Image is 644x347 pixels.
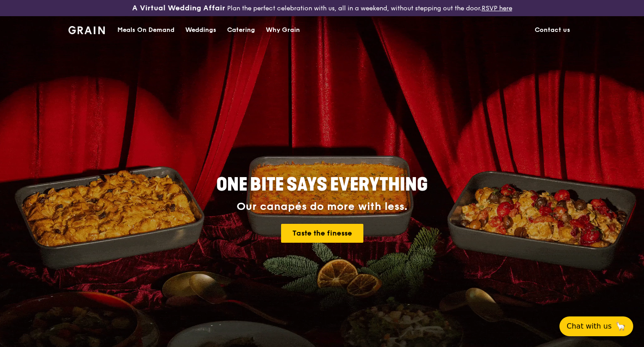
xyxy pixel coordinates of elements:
div: Catering [227,17,255,44]
a: Why Grain [260,17,305,44]
div: Weddings [185,17,216,44]
button: Chat with us🦙 [559,316,633,336]
a: Weddings [180,17,222,44]
span: 🦙 [615,321,626,332]
div: Our canapés do more with less. [160,200,484,213]
a: Contact us [529,17,576,44]
a: Taste the finesse [281,224,363,243]
div: Why Grain [266,17,300,44]
a: RSVP here [482,4,512,12]
a: Catering [222,17,260,44]
h3: A Virtual Wedding Affair [132,4,225,13]
div: Plan the perfect celebration with us, all in a weekend, without stepping out the door. [107,4,537,13]
span: ONE BITE SAYS EVERYTHING [216,174,428,196]
span: Chat with us [567,321,612,332]
img: Grain [68,26,105,34]
div: Meals On Demand [117,17,174,44]
a: GrainGrain [68,16,105,43]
